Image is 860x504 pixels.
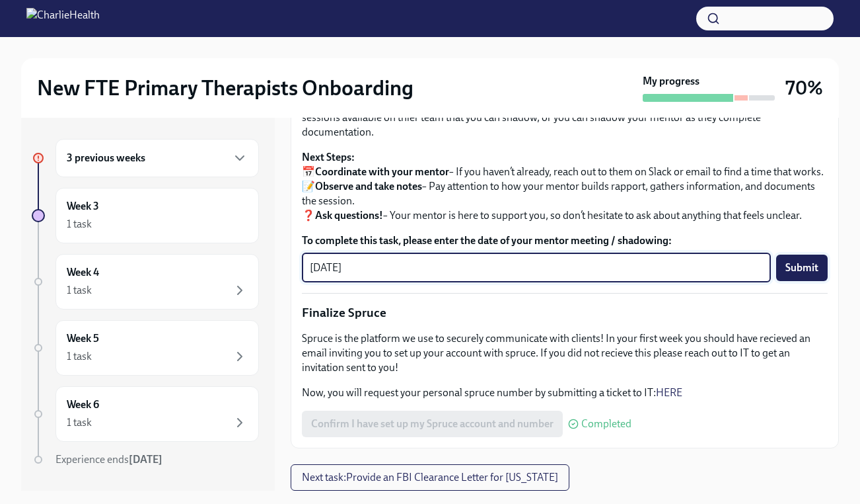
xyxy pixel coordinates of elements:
[302,386,828,400] p: Now, you will request your personal spruce number by submitting a ticket to IT:
[302,150,828,223] p: 📅 – If you haven’t already, reach out to them on Slack or email to find a time that works. 📝 – Pa...
[302,304,828,321] p: Finalize Spruce
[32,320,259,376] a: Week 51 task
[55,139,259,177] div: 3 previous weeks
[785,261,818,274] span: Submit
[302,331,828,375] p: Spruce is the platform we use to securely communicate with clients! In your first week you should...
[67,265,99,280] h6: Week 4
[291,464,569,491] button: Next task:Provide an FBI Clearance Letter for [US_STATE]
[776,255,828,281] button: Submit
[67,398,99,412] h6: Week 6
[310,260,763,276] textarea: [DATE]
[67,283,92,298] div: 1 task
[315,165,449,178] strong: Coordinate with your mentor
[785,76,823,100] h3: 70%
[67,151,145,165] h6: 3 previous weeks
[643,74,699,89] strong: My progress
[32,254,259,310] a: Week 41 task
[67,217,92,231] div: 1 task
[302,151,355,163] strong: Next Steps:
[129,453,162,466] strong: [DATE]
[67,331,99,346] h6: Week 5
[67,415,92,430] div: 1 task
[302,471,558,484] span: Next task : Provide an FBI Clearance Letter for [US_STATE]
[37,75,413,101] h2: New FTE Primary Therapists Onboarding
[32,386,259,442] a: Week 61 task
[656,386,682,399] a: HERE
[302,233,828,248] label: To complete this task, please enter the date of your mentor meeting / shadowing:
[32,188,259,243] a: Week 31 task
[315,209,383,222] strong: Ask questions!
[315,180,422,192] strong: Observe and take notes
[581,419,631,429] span: Completed
[55,453,162,466] span: Experience ends
[67,349,92,364] div: 1 task
[67,199,99,214] h6: Week 3
[26,8,100,29] img: CharlieHealth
